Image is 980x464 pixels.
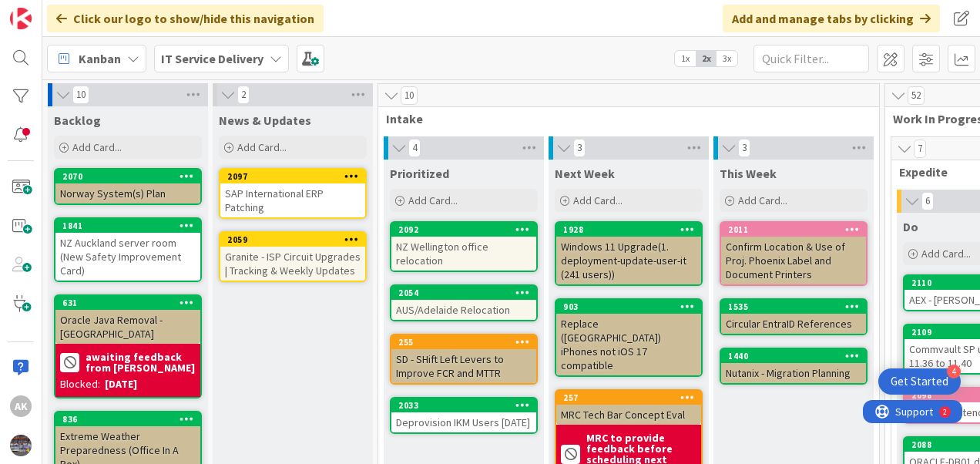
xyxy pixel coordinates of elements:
img: avatar [10,435,32,456]
div: 631Oracle Java Removal - [GEOGRAPHIC_DATA] [55,296,200,344]
div: 1928 [556,223,701,237]
div: 1440 [721,349,866,363]
div: 631 [62,298,200,308]
b: IT Service Delivery [161,51,263,66]
div: 255 [398,337,536,348]
div: 257 [556,391,701,405]
div: 1841NZ Auckland server room (New Safety Improvement Card) [55,219,200,281]
div: 4 [947,365,961,378]
div: Granite - ISP Circuit Upgrades | Tracking & Weekly Updates [220,247,365,281]
div: 2059 [227,234,365,245]
span: Add Card... [738,193,787,207]
b: awaiting feedback from [PERSON_NAME] [86,351,196,373]
div: 2097 [220,170,365,183]
div: 2070Norway System(s) Plan [55,170,200,203]
span: 7 [914,140,926,158]
div: 2033 [391,398,536,412]
div: SD - SHift Left Levers to Improve FCR and MTTR [391,349,536,383]
div: 1440Nutanix - Migration Planning [721,349,866,383]
div: 257 [563,392,701,403]
div: 2092 [398,224,536,235]
span: Add Card... [408,193,458,207]
div: 2011 [721,223,866,237]
div: Norway System(s) Plan [55,183,200,203]
div: 2033Deprovision IKM Users [DATE] [391,398,536,432]
div: 1928Windows 11 Upgrade(1. deployment-update-user-it (241 users)) [556,223,701,284]
span: 6 [921,192,934,210]
div: NZ Auckland server room (New Safety Improvement Card) [55,233,200,281]
div: 1535 [721,300,866,314]
div: 903Replace ([GEOGRAPHIC_DATA]) iPhones not iOS 17 compatible [556,300,701,375]
div: 2097SAP International ERP Patching [220,170,365,217]
div: 2 [80,6,84,18]
span: 10 [72,86,89,104]
span: Support [32,2,70,21]
input: Quick Filter... [753,45,869,72]
span: This Week [720,166,777,181]
div: 631 [55,296,200,310]
div: 2059Granite - ISP Circuit Upgrades | Tracking & Weekly Updates [220,233,365,281]
div: 2092 [391,223,536,237]
div: Oracle Java Removal - [GEOGRAPHIC_DATA] [55,310,200,344]
div: 903 [556,300,701,314]
div: 255 [391,335,536,349]
div: MRC Tech Bar Concept Eval [556,405,701,425]
div: [DATE] [105,376,137,392]
span: 2 [237,86,250,104]
div: 2097 [227,171,365,182]
span: 3x [717,51,737,66]
span: 10 [401,86,418,105]
span: Intake [386,111,860,126]
div: 2054 [391,286,536,300]
div: Circular EntraID References [721,314,866,334]
div: 2011Confirm Location & Use of Proj. Phoenix Label and Document Printers [721,223,866,284]
div: Deprovision IKM Users [DATE] [391,412,536,432]
div: 2070 [55,170,200,183]
div: 2054AUS/Adelaide Relocation [391,286,536,320]
span: Backlog [54,113,101,128]
div: 903 [563,301,701,312]
div: 2033 [398,400,536,411]
div: Ak [10,395,32,417]
div: 2011 [728,224,866,235]
div: Nutanix - Migration Planning [721,363,866,383]
img: Visit kanbanzone.com [10,8,32,29]
span: 1x [675,51,696,66]
span: 3 [573,139,586,157]
span: 3 [738,139,750,157]
span: Kanban [79,49,121,68]
div: 1928 [563,224,701,235]
div: 2070 [62,171,200,182]
div: Blocked: [60,376,100,392]
div: 836 [55,412,200,426]
div: Confirm Location & Use of Proj. Phoenix Label and Document Printers [721,237,866,284]
div: Get Started [891,374,948,389]
span: Add Card... [921,247,971,261]
div: SAP International ERP Patching [220,183,365,217]
div: AUS/Adelaide Relocation [391,300,536,320]
div: 255SD - SHift Left Levers to Improve FCR and MTTR [391,335,536,383]
span: 52 [908,86,925,105]
span: 2x [696,51,717,66]
span: Add Card... [237,140,287,154]
div: 2092NZ Wellington office relocation [391,223,536,271]
div: 836 [62,414,200,425]
div: Windows 11 Upgrade(1. deployment-update-user-it (241 users)) [556,237,701,284]
div: 2059 [220,233,365,247]
div: 1535Circular EntraID References [721,300,866,334]
div: NZ Wellington office relocation [391,237,536,271]
div: 1440 [728,351,866,361]
div: Replace ([GEOGRAPHIC_DATA]) iPhones not iOS 17 compatible [556,314,701,375]
div: Add and manage tabs by clicking [723,5,940,32]
div: Click our logo to show/hide this navigation [47,5,324,32]
span: News & Updates [219,113,311,128]
span: Add Card... [72,140,122,154]
span: Do [903,219,918,234]
div: Open Get Started checklist, remaining modules: 4 [878,368,961,395]
div: 257MRC Tech Bar Concept Eval [556,391,701,425]
div: 1841 [62,220,200,231]
span: Next Week [555,166,615,181]
span: Prioritized [390,166,449,181]
div: 1841 [55,219,200,233]
span: 4 [408,139,421,157]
